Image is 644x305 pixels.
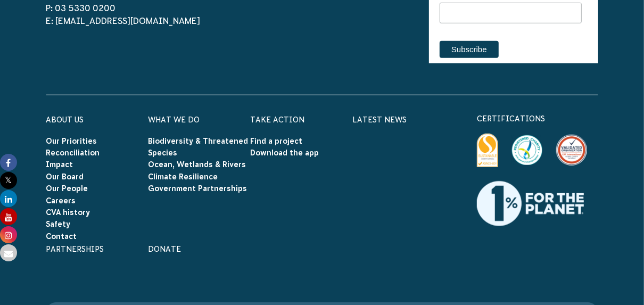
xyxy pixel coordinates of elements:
a: Government Partnerships [148,184,247,193]
a: Find a project [250,137,302,145]
a: Latest News [352,116,407,124]
a: Climate Resilience [148,172,218,181]
a: Our People [46,184,88,193]
a: Safety [46,220,70,228]
a: Our Board [46,172,84,181]
a: What We Do [148,116,200,124]
a: Download the app [250,149,319,157]
a: Donate [148,245,181,253]
p: certifications [477,112,598,125]
a: E: [EMAIL_ADDRESS][DOMAIN_NAME] [46,16,200,26]
a: Biodiversity & Threatened Species [148,137,248,157]
a: About Us [46,116,84,124]
input: Subscribe [440,41,499,58]
a: Impact [46,160,73,169]
a: CVA history [46,208,90,217]
a: Contact [46,232,77,241]
a: Partnerships [46,245,104,253]
a: Take Action [250,116,304,124]
a: Careers [46,196,76,205]
a: P: 03 5330 0200 [46,3,115,13]
a: Our Priorities [46,137,97,145]
a: Ocean, Wetlands & Rivers [148,160,246,169]
a: Reconciliation [46,149,100,157]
